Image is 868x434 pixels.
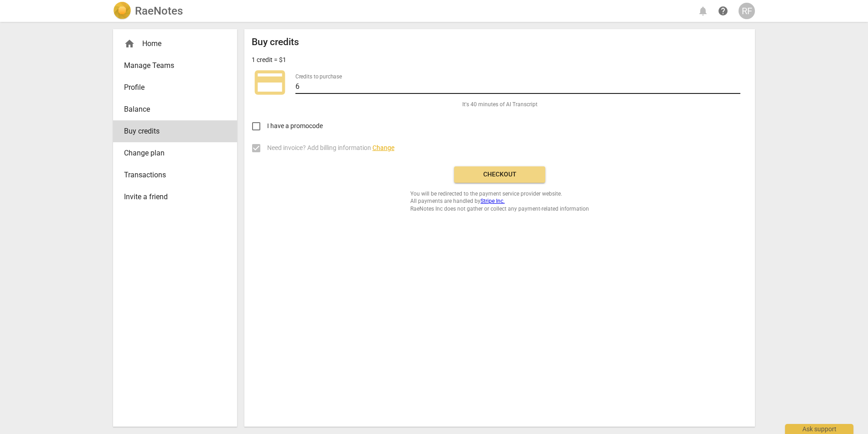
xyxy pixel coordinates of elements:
span: Profile [124,82,219,93]
a: Invite a friend [113,186,237,208]
a: Manage Teams [113,55,237,77]
span: Change plan [124,148,219,159]
span: Buy credits [124,126,219,137]
h2: Buy credits [252,36,299,48]
button: Checkout [454,166,545,183]
p: 1 credit = $1 [252,55,286,65]
label: Credits to purchase [295,74,342,79]
span: help [718,5,728,16]
a: Change plan [113,142,237,164]
a: Transactions [113,164,237,186]
span: Change [372,144,394,151]
button: RF [739,3,755,19]
a: Stripe Inc. [480,198,505,204]
span: home [124,38,135,49]
div: Home [124,38,219,49]
span: Manage Teams [124,60,219,71]
span: Transactions [124,170,219,181]
div: Home [113,33,237,55]
div: Ask support [785,424,853,434]
span: Balance [124,104,219,115]
a: Buy credits [113,120,237,142]
h2: RaeNotes [135,5,183,17]
span: Need invoice? Add billing information [267,143,394,153]
a: LogoRaeNotes [113,2,183,20]
img: Logo [113,2,131,20]
span: You will be redirected to the payment service provider website. All payments are handled by RaeNo... [410,190,589,213]
a: Balance [113,98,237,120]
span: Checkout [461,170,538,179]
span: I have a promocode [267,121,323,131]
span: Invite a friend [124,191,219,202]
a: Profile [113,77,237,98]
span: It's 40 minutes of AI Transcript [462,101,537,108]
span: credit_card [252,64,288,101]
a: Help [715,3,731,19]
